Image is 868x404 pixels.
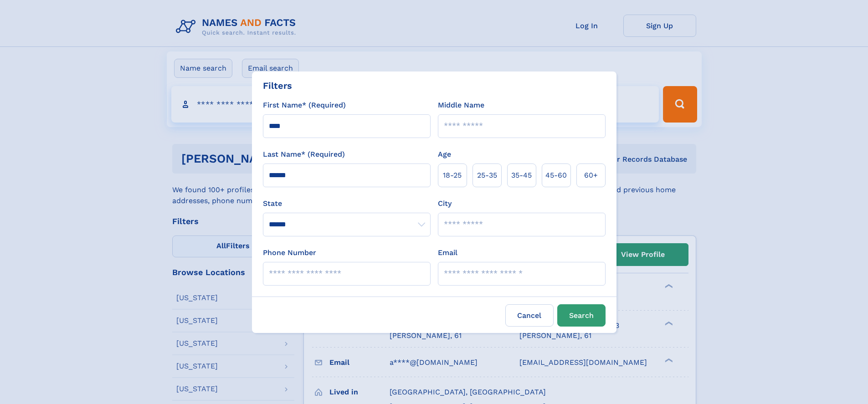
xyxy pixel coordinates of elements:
label: First Name* (Required) [263,100,346,111]
label: Age [438,149,451,160]
label: State [263,198,431,209]
label: Email [438,247,457,258]
label: City [438,198,452,209]
span: 45‑60 [545,170,567,181]
label: Last Name* (Required) [263,149,345,160]
button: Search [557,304,606,327]
label: Cancel [505,304,554,327]
span: 25‑35 [477,170,497,181]
span: 35‑45 [511,170,532,181]
span: 60+ [584,170,598,181]
span: 18‑25 [443,170,462,181]
div: Filters [263,79,292,92]
label: Middle Name [438,100,484,111]
label: Phone Number [263,247,316,258]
